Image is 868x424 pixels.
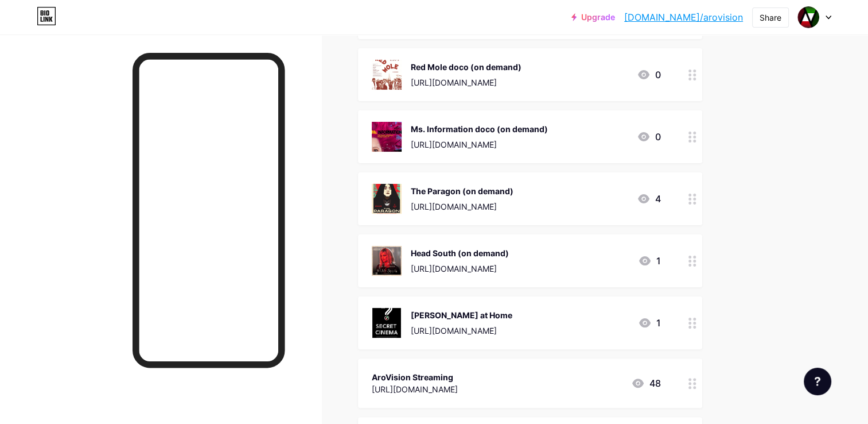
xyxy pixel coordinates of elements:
[372,371,458,383] div: AroVision Streaming
[411,309,512,321] div: [PERSON_NAME] at Home
[411,61,521,73] div: Red Mole doco (on demand)
[411,263,509,275] div: [URL][DOMAIN_NAME]
[372,383,458,395] div: [URL][DOMAIN_NAME]
[372,308,402,338] img: Secret Cinema at Home
[411,325,512,337] div: [URL][DOMAIN_NAME]
[637,68,661,82] div: 0
[372,122,402,152] img: Ms. Information doco (on demand)
[624,10,743,24] a: [DOMAIN_NAME]/arovision
[411,247,509,259] div: Head South (on demand)
[797,6,819,28] img: arovision
[372,184,402,214] img: The Paragon (on demand)
[637,130,661,144] div: 0
[571,13,615,22] a: Upgrade
[638,254,661,268] div: 1
[372,246,402,276] img: Head South (on demand)
[411,185,513,197] div: The Paragon (on demand)
[760,11,781,24] div: Share
[411,123,548,135] div: Ms. Information doco (on demand)
[411,76,521,88] div: [URL][DOMAIN_NAME]
[638,316,661,330] div: 1
[631,376,661,390] div: 48
[372,60,402,90] img: Red Mole doco (on demand)
[637,192,661,206] div: 4
[411,138,548,151] div: [URL][DOMAIN_NAME]
[411,201,513,213] div: [URL][DOMAIN_NAME]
